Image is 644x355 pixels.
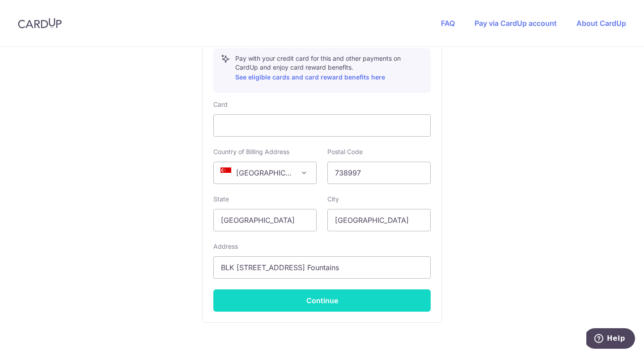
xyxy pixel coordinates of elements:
p: Pay with your credit card for this and other payments on CardUp and enjoy card reward benefits. [235,54,423,83]
iframe: Secure card payment input frame [221,120,423,131]
label: Postal Code [327,147,363,156]
a: About CardUp [576,19,626,28]
img: CardUp [18,18,62,29]
label: Country of Billing Address [213,147,289,156]
a: See eligible cards and card reward benefits here [235,73,385,81]
a: Pay via CardUp account [475,19,557,28]
label: State [213,195,229,204]
label: City [327,195,339,204]
a: FAQ [441,19,455,28]
span: Singapore [213,162,317,184]
button: Continue [213,289,431,312]
label: Address [213,242,238,251]
iframe: Opens a widget where you can find more information [586,328,635,351]
label: Card [213,100,228,109]
input: Example 123456 [327,162,431,184]
span: Singapore [214,162,316,184]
